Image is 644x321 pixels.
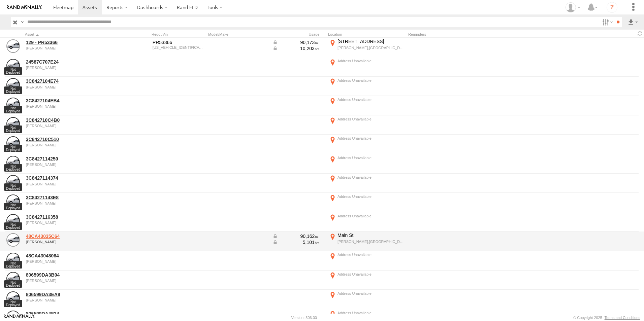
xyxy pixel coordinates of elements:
a: View Asset Details [6,194,20,208]
div: [PERSON_NAME],[GEOGRAPHIC_DATA] [337,45,405,50]
a: View Asset Details [6,291,20,305]
div: Click to Sort [25,32,119,37]
div: Model/Make [208,32,269,37]
label: Click to View Current Location [328,232,406,250]
img: rand-logo.svg [7,5,42,10]
div: PR53366 [153,39,204,45]
a: 3C842710C510 [26,136,118,142]
div: Data from Vehicle CANbus [272,45,320,51]
div: Data from Vehicle CANbus [272,39,320,45]
label: Click to View Current Location [328,135,406,153]
a: View Asset Details [6,117,20,131]
label: Click to View Current Location [328,174,406,192]
a: 3C8427114374 [26,175,118,181]
div: Data from Vehicle CANbus [272,233,320,239]
a: 806599DA3B04 [26,272,118,278]
a: 48CA43048064 [26,253,118,259]
div: undefined [26,279,118,283]
a: 3C8427114250 [26,156,118,162]
div: undefined [26,66,118,70]
div: undefined [26,46,118,50]
a: 806599DA4F24 [26,311,118,317]
div: undefined [26,259,118,263]
a: View Asset Details [6,272,20,285]
label: Click to View Current Location [328,38,406,57]
div: Rego./Vin [152,32,205,37]
div: undefined [26,104,118,108]
div: undefined [26,201,118,205]
a: View Asset Details [6,59,20,72]
div: undefined [26,85,118,89]
a: View Asset Details [6,39,20,53]
label: Click to View Current Location [328,193,406,212]
a: 3C8427116358 [26,214,118,220]
i: ? [607,2,617,13]
label: Click to View Current Location [328,252,406,270]
a: Visit our Website [4,314,35,321]
a: View Asset Details [6,136,20,150]
div: undefined [26,298,118,302]
div: Devan Weelborg [563,2,583,12]
div: Main St [337,232,405,238]
label: Click to View Current Location [328,271,406,289]
label: Click to View Current Location [328,97,406,115]
label: Search Query [20,17,25,27]
div: undefined [26,240,118,244]
a: View Asset Details [6,175,20,188]
label: Click to View Current Location [328,77,406,96]
label: Click to View Current Location [328,155,406,173]
div: Data from Vehicle CANbus [272,239,320,245]
a: 48CA43035C64 [26,233,118,239]
label: Click to View Current Location [328,116,406,134]
a: Terms and Conditions [605,316,640,320]
div: undefined [26,143,118,147]
a: 24587C707E24 [26,59,118,65]
div: Version: 306.00 [291,316,317,320]
div: Reminders [408,32,516,37]
a: View Asset Details [6,253,20,266]
label: Click to View Current Location [328,290,406,309]
a: 3C8427104EB4 [26,98,118,104]
span: Refresh [636,30,644,37]
a: 3C84271143E8 [26,194,118,201]
div: Usage [271,32,325,37]
div: [STREET_ADDRESS] [337,38,405,44]
div: undefined [26,221,118,225]
div: undefined [26,124,118,128]
div: [PERSON_NAME],[GEOGRAPHIC_DATA] [337,239,405,244]
label: Search Filter Options [600,17,614,27]
a: 129 - PR53366 [26,39,118,45]
label: Click to View Current Location [328,213,406,231]
label: Click to View Current Location [328,58,406,76]
label: Export results as... [627,17,639,27]
a: View Asset Details [6,156,20,169]
div: Location [328,32,406,37]
a: 3C8427104E74 [26,78,118,84]
a: View Asset Details [6,98,20,111]
a: 3C842710C4B0 [26,117,118,123]
a: View Asset Details [6,78,20,92]
div: 1XKYD49X9NJ135529 [153,45,204,49]
div: undefined [26,182,118,186]
a: View Asset Details [6,214,20,227]
a: View Asset Details [6,233,20,247]
a: 806599DA3EA8 [26,291,118,297]
div: undefined [26,163,118,167]
div: © Copyright 2025 - [573,316,640,320]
